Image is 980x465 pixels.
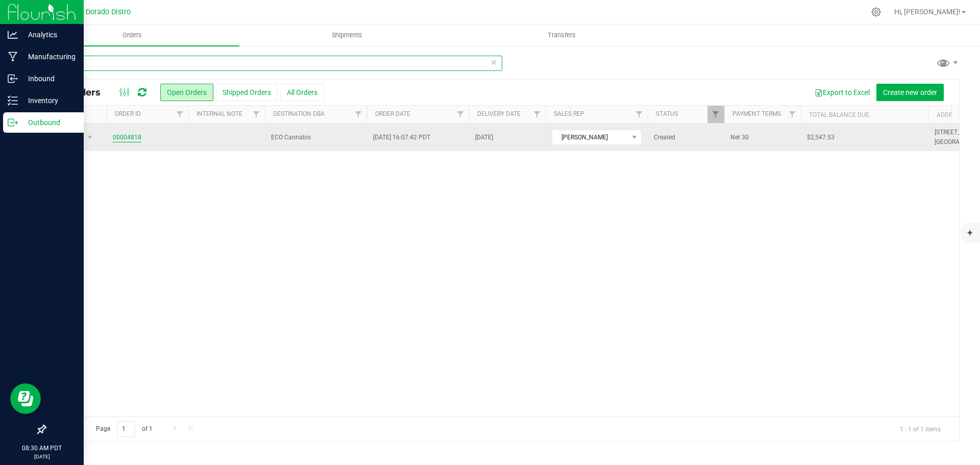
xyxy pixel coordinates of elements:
[350,106,367,123] a: Filter
[801,106,928,124] th: Total Balance Due
[45,56,502,71] input: Search Order ID, Destination, Customer PO...
[18,94,79,107] p: Inventory
[732,110,781,117] a: Payment Terms
[454,25,669,46] a: Transfers
[18,29,79,41] p: Analytics
[160,84,213,101] button: Open Orders
[10,383,41,414] iframe: Resource center
[894,8,961,16] span: Hi, [PERSON_NAME]!
[171,106,188,123] a: Filter
[239,25,454,46] a: Shipments
[475,133,493,142] span: [DATE]
[8,74,18,84] inline-svg: Inbound
[554,110,584,117] a: Sales Rep
[8,117,18,128] inline-svg: Outbound
[117,421,135,437] input: 1
[87,421,161,437] span: Page of 1
[707,106,724,123] a: Filter
[876,84,944,101] button: Create new order
[197,110,242,117] a: Internal Note
[870,7,883,17] div: Manage settings
[18,72,79,85] p: Inbound
[115,110,141,117] a: Order ID
[490,56,497,69] span: Clear
[24,25,239,46] a: Orders
[452,106,469,123] a: Filter
[113,133,141,142] a: 00004818
[477,110,521,117] a: Delivery Date
[18,51,79,63] p: Manufacturing
[18,116,79,129] p: Outbound
[373,133,430,142] span: [DATE] 16:07:42 PDT
[5,453,79,460] p: [DATE]
[631,106,648,123] a: Filter
[5,444,79,453] p: 08:30 AM PDT
[216,84,278,101] button: Shipped Orders
[654,133,718,142] span: Created
[656,110,678,117] a: Status
[318,31,376,40] span: Shipments
[534,31,590,40] span: Transfers
[84,130,96,144] span: select
[280,84,324,101] button: All Orders
[529,106,546,123] a: Filter
[808,84,876,101] button: Export to Excel
[375,110,410,117] a: Order Date
[109,31,156,40] span: Orders
[552,130,628,144] span: [PERSON_NAME]
[8,52,18,62] inline-svg: Manufacturing
[807,133,835,142] span: $2,547.53
[892,421,949,436] span: 1 - 1 of 1 items
[273,110,325,117] a: Destination DBA
[8,30,18,40] inline-svg: Analytics
[271,133,361,142] span: ECO Cannabis
[730,133,795,142] span: Net 30
[78,8,131,16] span: El Dorado Distro
[248,106,265,123] a: Filter
[784,106,801,123] a: Filter
[8,95,18,106] inline-svg: Inventory
[883,88,937,96] span: Create new order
